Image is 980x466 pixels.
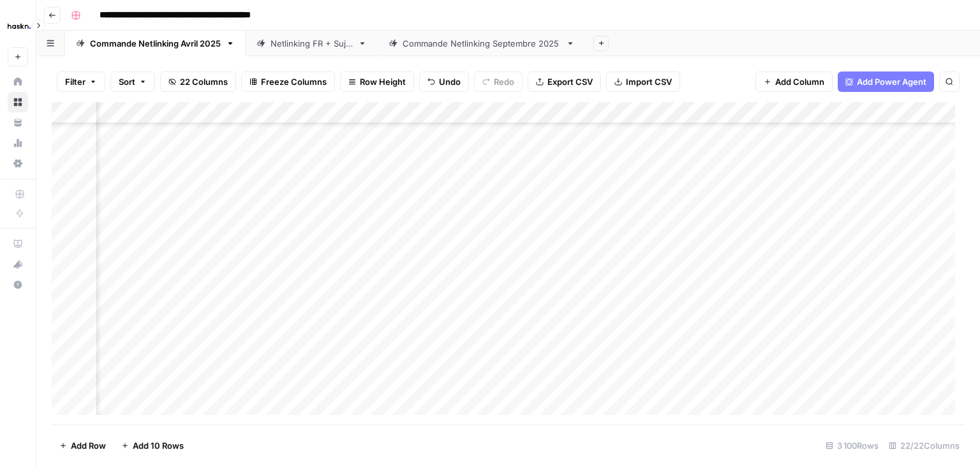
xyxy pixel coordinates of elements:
div: Commande Netlinking Septembre 2025 [403,37,561,50]
span: Row Height [360,75,406,88]
div: Netlinking FR + Sujet [271,37,353,50]
button: Import CSV [606,71,680,92]
span: Add 10 Rows [133,439,184,452]
span: Add Power Agent [857,75,926,88]
button: Add Column [755,71,833,92]
button: What's new? [8,254,28,274]
a: Usage [8,133,28,153]
button: Row Height [340,71,414,92]
a: Home [8,71,28,92]
div: Commande Netlinking Avril 2025 [90,37,221,50]
img: Haskn Logo [8,15,31,38]
button: Undo [419,71,469,92]
a: Commande Netlinking Avril 2025 [65,31,246,56]
span: Filter [65,75,85,88]
span: Add Row [71,439,106,452]
a: Netlinking FR + Sujet [246,31,378,56]
span: Redo [494,75,514,88]
button: 22 Columns [160,71,236,92]
button: Add Row [52,435,114,456]
button: Export CSV [528,71,601,92]
button: Filter [57,71,105,92]
span: Export CSV [547,75,593,88]
span: Sort [119,75,135,88]
button: Freeze Columns [241,71,335,92]
button: Add Power Agent [838,71,934,92]
a: Your Data [8,112,28,133]
span: Import CSV [626,75,672,88]
span: Freeze Columns [261,75,327,88]
button: Sort [110,71,155,92]
a: Browse [8,92,28,112]
span: Add Column [775,75,824,88]
div: What's new? [8,255,27,274]
button: Help + Support [8,274,28,295]
button: Redo [474,71,523,92]
a: Commande Netlinking Septembre 2025 [378,31,586,56]
span: Undo [439,75,461,88]
span: 22 Columns [180,75,228,88]
div: 22/22 Columns [884,435,965,456]
div: 3 100 Rows [820,435,884,456]
a: AirOps Academy [8,234,28,254]
button: Workspace: Haskn [8,10,28,42]
button: Add 10 Rows [114,435,191,456]
a: Settings [8,153,28,174]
